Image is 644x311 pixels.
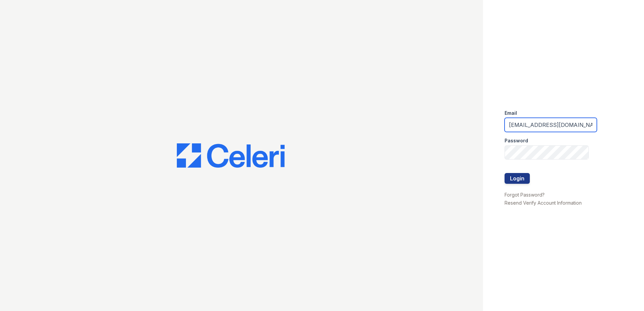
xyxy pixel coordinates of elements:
[505,192,545,198] a: Forgot Password?
[505,110,517,116] label: Email
[505,200,582,206] a: Resend Verify Account Information
[505,173,530,184] button: Login
[177,143,285,168] img: CE_Logo_Blue-a8612792a0a2168367f1c8372b55b34899dd931a85d93a1a3d3e32e68fde9ad4.png
[505,137,528,144] label: Password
